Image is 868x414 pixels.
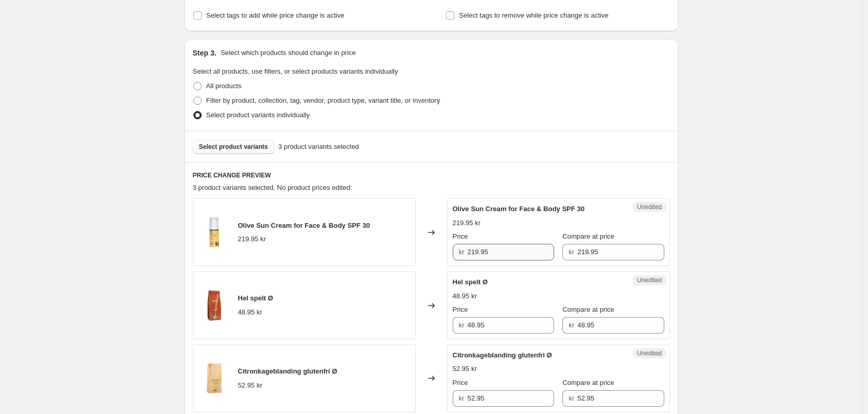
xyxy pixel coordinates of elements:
span: Compare at price [562,306,614,313]
span: Select tags to add while price change is active [206,11,345,19]
h6: PRICE CHANGE PREVIEW [193,171,670,180]
div: 48.95 kr [453,291,477,301]
button: Select product variants [193,140,274,154]
div: 219.95 kr [453,218,481,228]
span: 3 product variants selected. No product prices edited: [193,184,352,191]
span: Olive Sun Cream for Face & Body SPF 30 [238,222,370,229]
span: Unedited [637,276,662,284]
img: e1eb3617-4db4-478b-a73c-3bf048bfb53e_80x.jpg [199,363,230,394]
span: Citronkageblanding glutenfri Ø [238,367,337,375]
span: All products [206,82,242,90]
span: Filter by product, collection, tag, vendor, product type, variant title, or inventory [206,96,440,104]
p: Select which products should change in price [220,48,356,58]
img: 50f03c62-b19d-4a9c-ad98-a576a750a4f7_80x.jpg [199,290,230,321]
img: 2531f424-f62a-4215-a7ac-748f7625cce2_80x.jpg [199,217,230,248]
div: 52.95 kr [238,380,262,391]
span: 3 product variants selected [278,142,359,152]
span: Hel spelt Ø [453,278,488,286]
span: Price [453,306,468,313]
h2: Step 3. [193,48,217,58]
span: Compare at price [562,379,614,387]
div: 48.95 kr [238,307,262,318]
span: Price [453,379,468,387]
span: Unedited [637,203,662,211]
div: 219.95 kr [238,234,266,244]
span: kr [459,321,465,329]
span: Select product variants individually [206,111,310,119]
div: 52.95 kr [453,364,477,374]
span: kr [569,248,574,256]
span: Select product variants [199,143,268,151]
span: kr [569,321,574,329]
span: Compare at price [562,232,614,240]
span: Select tags to remove while price change is active [459,11,609,19]
span: Olive Sun Cream for Face & Body SPF 30 [453,205,585,213]
span: kr [459,394,465,402]
span: Hel spelt Ø [238,294,273,302]
span: Citronkageblanding glutenfri Ø [453,351,552,359]
span: Price [453,232,468,240]
span: Select all products, use filters, or select products variants individually [193,67,398,75]
span: kr [569,394,574,402]
span: kr [459,248,465,256]
span: Unedited [637,349,662,357]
